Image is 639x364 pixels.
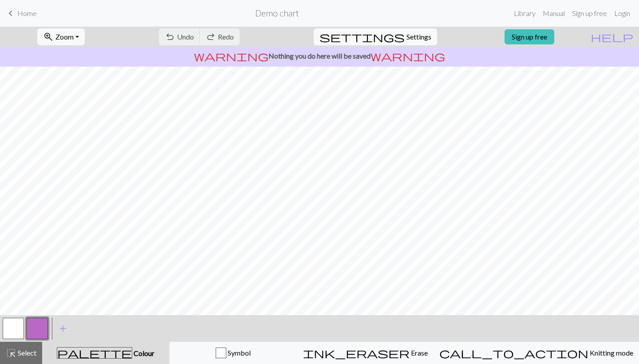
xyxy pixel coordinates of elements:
span: Settings [406,32,431,42]
span: help [591,31,633,43]
span: warning [371,50,445,62]
a: Library [510,4,539,22]
a: Sign up free [505,29,554,44]
a: Manual [539,4,568,22]
p: Nothing you do here will be saved [4,51,635,61]
span: Zoom [55,32,74,41]
span: warning [194,50,268,62]
span: palette [57,347,132,359]
span: Erase [410,348,428,357]
button: Erase [297,342,434,364]
i: Settings [319,32,405,42]
button: Symbol [170,342,297,364]
span: Colour [132,349,154,357]
span: zoom_in [43,31,54,43]
button: Colour [42,342,170,364]
span: Knitting mode [588,348,633,357]
a: Sign up free [568,4,611,22]
span: highlight_alt [6,347,16,359]
span: settings [319,31,405,43]
a: Home [5,6,37,21]
span: keyboard_arrow_left [5,7,16,20]
button: SettingsSettings [314,28,437,45]
span: Select [16,348,36,357]
span: call_to_action [439,347,588,359]
button: Zoom [37,28,85,45]
span: Home [17,9,37,17]
h2: Demo chart [255,8,299,18]
button: Knitting mode [434,342,639,364]
a: Login [611,4,634,22]
span: Symbol [226,348,251,357]
span: add [58,322,68,335]
span: ink_eraser [303,347,410,359]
